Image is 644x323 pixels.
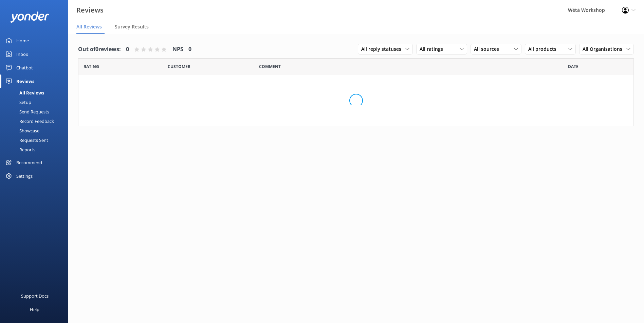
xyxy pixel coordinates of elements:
[420,45,447,53] span: All ratings
[16,34,29,47] div: Home
[4,135,68,145] a: Requests Sent
[76,5,104,16] h3: Reviews
[16,47,28,61] div: Inbox
[172,45,183,54] h4: NPS
[4,126,68,135] a: Showcase
[78,45,121,54] h4: Out of 0 reviews:
[4,126,39,135] div: Showcase
[21,289,49,303] div: Support Docs
[4,145,68,154] a: Reports
[4,98,68,107] a: Setup
[528,45,560,53] span: All products
[30,303,39,316] div: Help
[259,63,281,70] span: Question
[76,23,102,30] span: All Reviews
[168,63,190,70] span: Date
[10,12,49,23] img: yonder-white-logo.png
[16,169,33,183] div: Settings
[568,63,578,70] span: Date
[126,45,129,54] h4: 0
[4,116,68,126] a: Record Feedback
[16,61,33,74] div: Chatbot
[4,107,49,116] div: Send Requests
[84,63,99,70] span: Date
[4,88,68,98] a: All Reviews
[4,116,54,126] div: Record Feedback
[16,156,42,169] div: Recommend
[188,45,191,54] h4: 0
[115,23,149,30] span: Survey Results
[4,107,68,116] a: Send Requests
[474,45,503,53] span: All sources
[16,74,34,88] div: Reviews
[4,135,48,145] div: Requests Sent
[4,88,44,98] div: All Reviews
[583,45,626,53] span: All Organisations
[361,45,405,53] span: All reply statuses
[4,98,31,107] div: Setup
[4,145,35,154] div: Reports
